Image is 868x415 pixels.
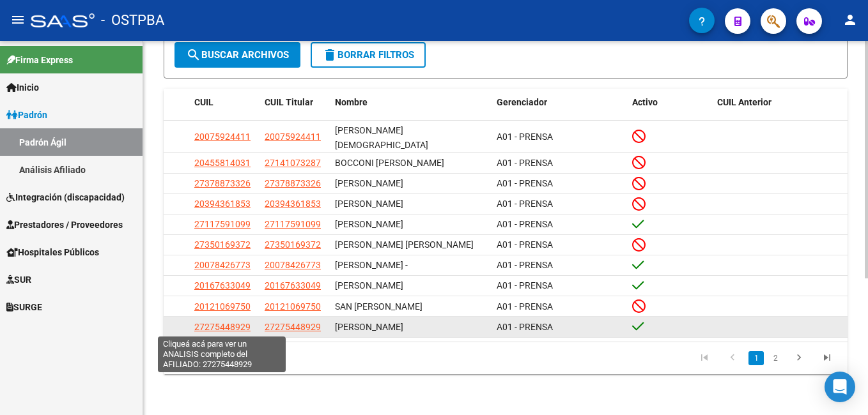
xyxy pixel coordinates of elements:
span: 27141073287 [265,158,321,168]
span: 27350169372 [194,239,251,250]
datatable-header-cell: CUIL Anterior [712,89,848,116]
span: 20394361853 [265,199,321,209]
span: A01 - PRENSA [497,178,553,188]
span: [PERSON_NAME] [335,178,403,188]
span: Prestadores / Proveedores [6,218,123,232]
span: Padrón [6,108,47,122]
span: [PERSON_NAME] - [335,260,408,270]
span: Hospitales Públicos [6,245,99,259]
datatable-header-cell: Nombre [330,89,492,116]
li: page 1 [747,347,766,369]
span: 20075924411 [194,132,251,142]
span: A01 - PRENSA [497,260,553,270]
span: Activo [632,97,658,107]
a: go to previous page [720,351,745,365]
button: Buscar Archivos [174,42,300,68]
span: 27350169372 [265,239,321,250]
span: - OSTPBA [101,6,164,34]
button: Borrar Filtros [311,42,426,68]
span: A01 - PRENSA [497,322,553,332]
span: Borrar Filtros [322,49,414,61]
span: CUIL Titular [265,97,313,107]
span: A01 - PRENSA [497,158,553,168]
span: 27275448929 [194,322,251,332]
span: BOCCONI [PERSON_NAME] [335,158,444,168]
mat-icon: search [186,47,201,63]
span: [PERSON_NAME][DEMOGRAPHIC_DATA] [335,125,428,150]
span: A01 - PRENSA [497,199,553,209]
a: 1 [748,351,764,365]
span: 27378873326 [265,178,321,188]
span: Firma Express [6,53,73,67]
li: page 2 [766,347,785,369]
datatable-header-cell: CUIL [189,89,260,116]
span: A01 - PRENSA [497,219,553,229]
a: 2 [768,351,783,365]
span: [PERSON_NAME] [335,280,403,290]
span: SURGE [6,300,42,314]
span: 27378873326 [194,178,251,188]
span: A01 - PRENSA [497,301,553,312]
span: 20121069750 [265,301,321,312]
datatable-header-cell: CUIL Titular [260,89,330,116]
span: [PERSON_NAME] [335,199,403,209]
span: SAN [PERSON_NAME] [335,301,422,312]
span: Nombre [335,97,368,107]
mat-icon: menu [10,12,26,27]
datatable-header-cell: Activo [627,89,712,116]
span: SUR [6,273,31,287]
span: Integración (discapacidad) [6,190,125,204]
span: 27275448929 [265,322,321,332]
span: A01 - PRENSA [497,239,553,250]
span: Inicio [6,80,39,94]
span: [PERSON_NAME] [335,219,403,229]
mat-icon: delete [322,47,337,63]
span: A01 - PRENSA [497,132,553,142]
span: CUIL Anterior [717,97,771,107]
span: 27117591099 [265,219,321,229]
span: Buscar Archivos [186,49,289,61]
mat-icon: person [842,12,858,27]
div: 15 total [164,342,298,374]
span: 20075924411 [265,132,321,142]
span: 20394361853 [194,199,251,209]
span: 20167633049 [265,280,321,290]
span: 20121069750 [194,301,251,312]
span: 20078426773 [194,260,251,270]
span: 27117591099 [194,219,251,229]
a: go to next page [787,351,811,365]
span: [PERSON_NAME] [335,322,403,332]
span: CUIL [194,97,213,107]
a: go to last page [815,351,839,365]
span: 20455814031 [194,158,251,168]
span: Gerenciador [497,97,547,107]
span: [PERSON_NAME] [PERSON_NAME] [335,239,474,250]
span: A01 - PRENSA [497,280,553,290]
datatable-header-cell: Gerenciador [492,89,628,116]
div: Open Intercom Messenger [825,372,855,402]
span: 20167633049 [194,280,251,290]
span: 20078426773 [265,260,321,270]
a: go to first page [692,351,717,365]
